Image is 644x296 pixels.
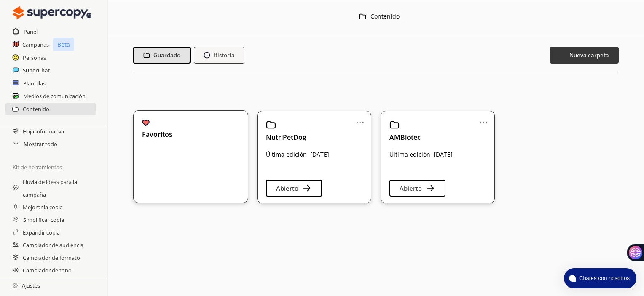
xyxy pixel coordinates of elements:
[23,241,83,249] font: Cambiador de audiencia
[23,213,64,226] a: Simplificar copia
[153,51,180,59] font: Guardado
[266,180,322,197] button: Abierto
[276,184,298,192] font: Abierto
[23,103,49,115] a: Contenido
[13,163,62,171] font: Kit de herramientas
[389,180,445,197] button: Abierto
[579,275,630,281] font: Chatea con nosotros
[266,133,306,142] font: NutriPetDog
[370,12,400,20] font: Contenido
[23,267,72,274] font: Cambiador de tono
[142,130,172,139] font: Favoritos
[564,268,636,288] button: lanzador de atlas
[23,176,94,201] a: Lluvia de ideas para la campaña
[550,47,619,64] button: Nueva carpeta
[23,80,46,87] font: Plantillas
[13,283,18,288] img: Cerca
[213,51,235,59] font: Historia
[142,119,150,127] img: Cerca
[23,77,46,90] a: Plantillas
[266,150,307,158] font: Última edición
[23,226,60,239] a: Expandir copia
[133,47,191,64] button: Guardado
[23,128,64,135] font: Hoja informativa
[13,4,91,21] img: Cerca
[389,133,421,142] font: AMBiotec
[23,90,86,102] a: Medios de comunicación
[23,229,60,236] font: Expandir copia
[23,254,80,261] font: Cambiador de formato
[22,41,49,48] font: Campañas
[23,92,86,100] font: Medios de comunicación
[24,28,38,35] font: Panel
[359,13,366,20] img: Cerca
[569,51,609,59] font: Nueva carpeta
[23,125,64,138] a: Hoja informativa
[22,38,49,51] a: Campañas
[356,112,365,126] font: ...
[23,178,77,198] font: Lluvia de ideas para la campaña
[23,67,50,74] font: SuperChat
[57,40,70,48] font: Beta
[194,47,245,64] button: Historia
[434,150,453,158] font: [DATE]
[389,120,400,130] img: Cerca
[23,251,80,264] a: Cambiador de formato
[479,112,488,126] font: ...
[23,54,46,61] font: Personas
[266,120,276,130] img: Cerca
[23,201,63,213] a: Mejorar la copia
[24,140,57,148] font: Mostrar todo
[23,51,46,64] a: Personas
[24,25,38,38] a: Panel
[23,216,64,224] font: Simplificar copia
[24,138,57,150] a: Mostrar todo
[23,203,63,211] font: Mejorar la copia
[23,105,49,113] font: Contenido
[389,150,430,158] font: Última edición
[23,64,50,77] a: SuperChat
[23,264,72,277] a: Cambiador de tono
[310,150,329,158] font: [DATE]
[23,239,83,251] a: Cambiador de audiencia
[400,184,422,192] font: Abierto
[22,282,40,289] font: Ajustes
